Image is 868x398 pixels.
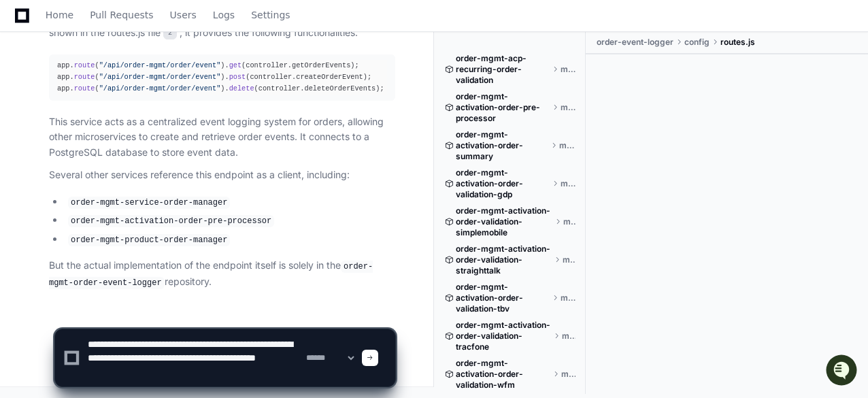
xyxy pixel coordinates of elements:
[68,197,230,209] code: order-mgmt-service-order-manager
[597,37,673,48] span: order-event-logger
[49,167,395,183] p: Several other services reference this endpoint as a client, including:
[824,353,861,390] iframe: Open customer support
[14,14,41,41] img: PlayerZero
[163,26,177,39] span: 2
[561,293,575,303] span: master
[170,11,197,19] span: Users
[74,84,95,93] span: route
[563,216,576,227] span: master
[74,61,95,69] span: route
[96,142,165,153] a: Powered byPylon
[561,64,575,75] span: master
[456,53,550,86] span: order-mgmt-acp-recurring-order-validation
[229,73,246,81] span: post
[292,61,350,69] span: getOrderEvents
[305,84,376,93] span: deleteOrderEvents
[99,61,221,69] span: "/api/order-mgmt/order/event"
[456,167,550,200] span: order-mgmt-activation-order-validation-gdp
[561,178,575,189] span: master
[99,73,221,81] span: "/api/order-mgmt/order/event"
[46,115,197,126] div: We're offline, but we'll be back soon!
[456,129,548,162] span: order-mgmt-activation-order-summary
[68,234,230,246] code: order-mgmt-product-order-manager
[720,37,755,48] span: routes.js
[99,84,221,93] span: "/api/order-mgmt/order/event"
[74,73,95,81] span: route
[684,37,710,48] span: config
[49,261,373,289] code: order-mgmt-order-event-logger
[456,244,552,276] span: order-mgmt-activation-order-validation-straighttalk
[90,11,153,19] span: Pull Requests
[296,73,363,81] span: createOrderEvent
[135,143,165,153] span: Pylon
[49,114,395,161] p: This service acts as a centralized event logging system for orders, allowing other microservices ...
[456,282,550,314] span: order-mgmt-activation-order-validation-tbv
[46,11,73,19] span: Home
[213,11,235,19] span: Logs
[251,11,290,19] span: Settings
[57,60,387,95] div: app. ( ). (controller. ); app. ( ). (controller. ); app. ( ). (controller. );
[561,102,575,113] span: master
[231,105,248,122] button: Start new chat
[229,61,241,69] span: get
[46,101,223,115] div: Start new chat
[559,140,575,151] span: master
[456,91,550,124] span: order-mgmt-activation-order-pre-processor
[68,215,274,227] code: order-mgmt-activation-order-pre-processor
[14,101,38,126] img: 1756235613930-3d25f9e4-fa56-45dd-b3ad-e072dfbd1548
[49,258,395,290] p: But the actual implementation of the endpoint itself is solely in the repository.
[456,205,552,238] span: order-mgmt-activation-order-validation-simplemobile
[563,254,575,265] span: master
[14,54,248,76] div: Welcome
[229,84,254,93] span: delete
